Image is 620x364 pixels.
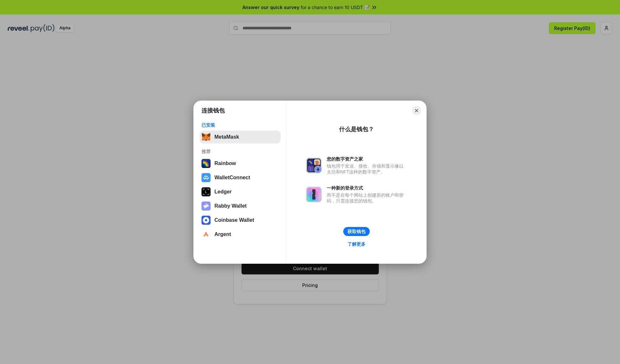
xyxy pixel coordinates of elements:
[214,231,231,237] div: Argent
[201,173,211,182] img: svg+xml,%3Csvg%20width%3D%2228%22%20height%3D%2228%22%20viewBox%3D%220%200%2028%2028%22%20fill%3D...
[339,125,374,133] div: 什么是钱包？
[327,156,407,162] div: 您的数字资产之家
[306,187,322,202] img: svg+xml,%3Csvg%20xmlns%3D%22http%3A%2F%2Fwww.w3.org%2F2000%2Fsvg%22%20fill%3D%22none%22%20viewBox...
[214,134,239,140] div: MetaMask
[200,157,281,170] button: Rainbow
[214,189,232,195] div: Ledger
[201,202,211,211] img: svg+xml,%3Csvg%20xmlns%3D%22http%3A%2F%2Fwww.w3.org%2F2000%2Fsvg%22%20fill%3D%22none%22%20viewBox...
[201,122,279,128] div: 已安装
[214,203,247,209] div: Rabby Wallet
[201,230,211,239] img: svg+xml,%3Csvg%20width%3D%2228%22%20height%3D%2228%22%20viewBox%3D%220%200%2028%2028%22%20fill%3D...
[343,227,370,236] button: 获取钱包
[200,200,281,212] button: Rabby Wallet
[306,158,322,173] img: svg+xml,%3Csvg%20xmlns%3D%22http%3A%2F%2Fwww.w3.org%2F2000%2Fsvg%22%20fill%3D%22none%22%20viewBox...
[201,149,279,154] div: 推荐
[347,241,366,247] div: 了解更多
[201,216,211,225] img: svg+xml,%3Csvg%20width%3D%2228%22%20height%3D%2228%22%20viewBox%3D%220%200%2028%2028%22%20fill%3D...
[327,185,407,191] div: 一种新的登录方式
[200,131,281,143] button: MetaMask
[201,159,211,168] img: svg+xml,%3Csvg%20width%3D%22120%22%20height%3D%22120%22%20viewBox%3D%220%200%20120%20120%22%20fil...
[327,163,407,175] div: 钱包用于发送、接收、存储和显示像以太坊和NFT这样的数字资产。
[201,107,225,114] h1: 连接钱包
[344,240,369,248] a: 了解更多
[347,229,366,234] div: 获取钱包
[214,217,254,223] div: Coinbase Wallet
[412,106,421,115] button: Close
[200,228,281,241] button: Argent
[214,161,236,166] div: Rainbow
[200,185,281,198] button: Ledger
[327,192,407,204] div: 而不是在每个网站上创建新的账户和密码，只需连接您的钱包。
[200,171,281,184] button: WalletConnect
[201,133,211,142] img: svg+xml,%3Csvg%20fill%3D%22none%22%20height%3D%2233%22%20viewBox%3D%220%200%2035%2033%22%20width%...
[201,187,211,196] img: svg+xml,%3Csvg%20xmlns%3D%22http%3A%2F%2Fwww.w3.org%2F2000%2Fsvg%22%20width%3D%2228%22%20height%3...
[214,175,250,181] div: WalletConnect
[200,214,281,227] button: Coinbase Wallet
